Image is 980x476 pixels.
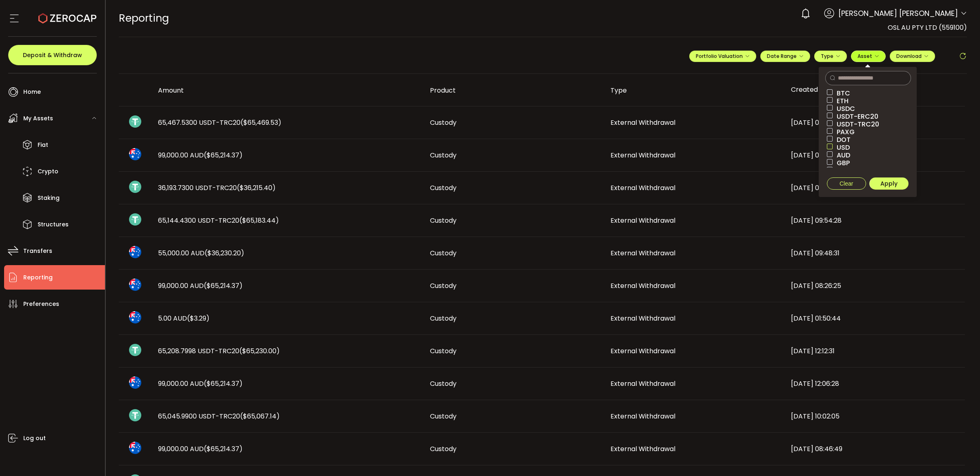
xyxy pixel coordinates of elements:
div: [DATE] 07:11:06 [784,118,965,127]
span: Portfolio Valuation [696,53,750,60]
span: 55,000.00 AUD [158,248,244,258]
img: aud_portfolio.svg [129,246,141,258]
button: Date Range [760,51,810,62]
span: 65,467.5300 USDT-TRC20 [158,118,281,127]
span: External Withdrawal [610,183,675,193]
span: ($65,183.44) [239,216,279,225]
span: 65,045.9900 USDT-TRC20 [158,412,280,421]
div: [DATE] 01:50:44 [784,314,965,323]
span: Custody [430,412,457,421]
span: Download [896,53,929,60]
span: 99,000.00 AUD [158,379,243,388]
img: aud_portfolio.svg [129,148,141,160]
span: ($65,214.37) [204,379,243,388]
span: ($65,214.37) [204,151,243,160]
span: External Withdrawal [610,412,675,421]
span: DOT [833,136,851,144]
img: aud_portfolio.svg [129,442,141,454]
span: Asset [857,53,872,60]
img: usdt_portfolio.svg [129,115,141,128]
img: usdt_portfolio.svg [129,213,141,226]
span: Custody [430,151,457,160]
span: Custody [430,281,457,290]
span: Deposit & Withdraw [23,52,82,58]
img: usdt_portfolio.svg [129,181,141,193]
div: [DATE] 08:46:49 [784,444,965,454]
span: GBP [833,159,850,167]
div: Type [604,86,784,95]
span: ($36,215.40) [237,183,276,193]
iframe: Chat Widget [884,388,980,476]
span: External Withdrawal [610,281,675,290]
span: 99,000.00 AUD [158,281,243,290]
span: 99,000.00 AUD [158,151,243,160]
span: Custody [430,118,457,127]
div: [DATE] 09:54:28 [784,216,965,225]
img: usdt_portfolio.svg [129,409,141,421]
div: [DATE] 10:02:05 [784,412,965,421]
span: EUR [833,167,849,175]
div: [DATE] 07:00:58 [784,151,965,160]
span: Custody [430,183,457,193]
span: Custody [430,216,457,225]
span: USDT-ERC20 [833,113,878,120]
span: External Withdrawal [610,346,675,356]
span: Custody [430,314,457,323]
span: ($65,469.53) [241,118,281,127]
span: Reporting [23,272,53,283]
button: Type [814,51,847,62]
span: Date Range [767,53,804,60]
span: ETH [833,97,849,105]
span: BTC [833,89,850,97]
img: aud_portfolio.svg [129,279,141,291]
span: Log out [23,432,46,444]
button: Apply [869,177,909,190]
span: External Withdrawal [610,216,675,225]
span: USD [833,144,850,151]
span: External Withdrawal [610,379,675,388]
span: Type [821,53,840,60]
img: aud_portfolio.svg [129,376,141,389]
button: Asset [851,51,886,62]
span: Crypto [38,166,58,177]
div: Product [423,86,604,95]
span: Transfers [23,245,52,257]
span: 5.00 AUD [158,314,209,323]
span: ($36,230.20) [205,248,244,258]
div: [DATE] 09:55:38 [784,183,965,193]
div: Amount [151,86,423,95]
button: Clear [827,177,866,190]
span: Clear [840,180,853,187]
button: Download [890,51,935,62]
span: Fiat [38,139,48,151]
span: 99,000.00 AUD [158,444,243,454]
span: USDT-TRC20 [833,120,879,128]
span: My Assets [23,113,53,124]
span: ($65,067.14) [240,412,280,421]
span: PAXG [833,128,855,136]
span: Custody [430,444,457,454]
span: External Withdrawal [610,444,675,454]
span: USDC [833,105,855,113]
span: Home [23,86,41,98]
span: 65,144.4300 USDT-TRC20 [158,216,279,225]
span: 36,193.7300 USDT-TRC20 [158,183,276,193]
div: [DATE] 09:48:31 [784,248,965,258]
button: Deposit & Withdraw [8,45,97,65]
span: ($65,230.00) [239,346,280,356]
span: External Withdrawal [610,314,675,323]
span: Custody [430,379,457,388]
div: [DATE] 12:06:28 [784,379,965,388]
div: [DATE] 12:12:31 [784,346,965,356]
span: OSL AU PTY LTD (559100) [888,23,967,32]
span: External Withdrawal [610,118,675,127]
span: AUD [833,151,850,159]
div: [DATE] 08:26:25 [784,281,965,290]
div: Created At [784,83,965,97]
span: External Withdrawal [610,248,675,258]
span: External Withdrawal [610,151,675,160]
span: Custody [430,248,457,258]
img: aud_portfolio.svg [129,311,141,323]
span: ($3.29) [187,314,209,323]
